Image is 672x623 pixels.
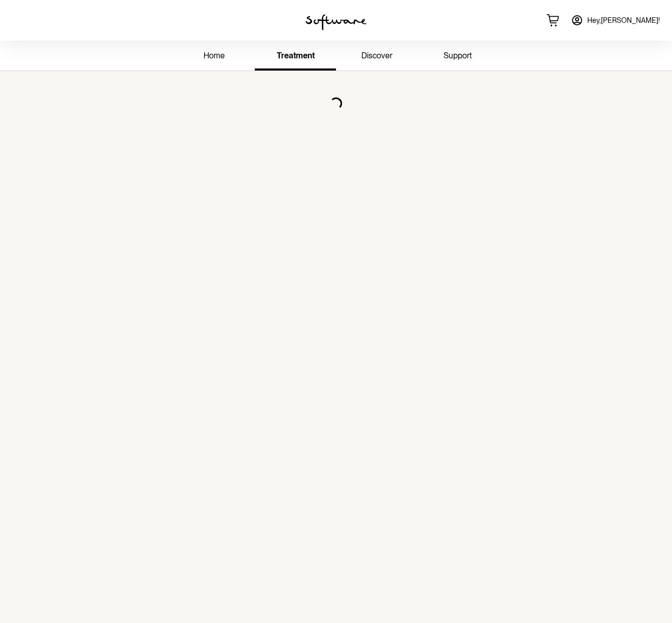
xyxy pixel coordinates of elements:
a: support [417,43,498,71]
a: treatment [255,43,336,71]
span: discover [361,51,392,60]
span: treatment [277,51,315,60]
a: discover [336,43,417,71]
a: home [174,43,255,71]
a: Hey,[PERSON_NAME]! [565,8,666,32]
span: support [444,51,472,60]
span: home [204,51,225,60]
img: software logo [306,14,366,30]
span: Hey, [PERSON_NAME] ! [587,16,660,25]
